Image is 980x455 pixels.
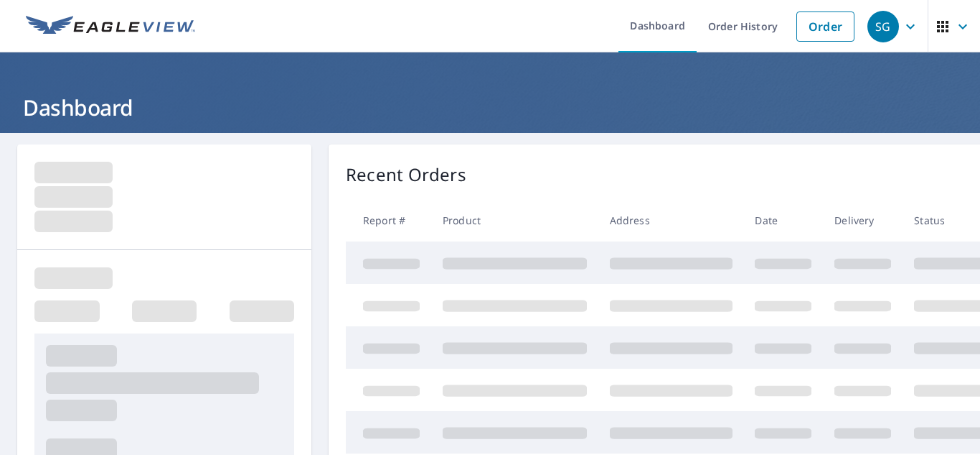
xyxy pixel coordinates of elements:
h1: Dashboard [17,93,963,122]
th: Product [431,199,598,242]
th: Report # [346,199,431,242]
a: Order [796,12,854,42]
div: SG [867,11,899,42]
th: Delivery [823,199,903,242]
th: Address [598,199,744,242]
img: EV Logo [26,16,195,37]
p: Recent Orders [346,162,466,188]
th: Date [743,199,823,242]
